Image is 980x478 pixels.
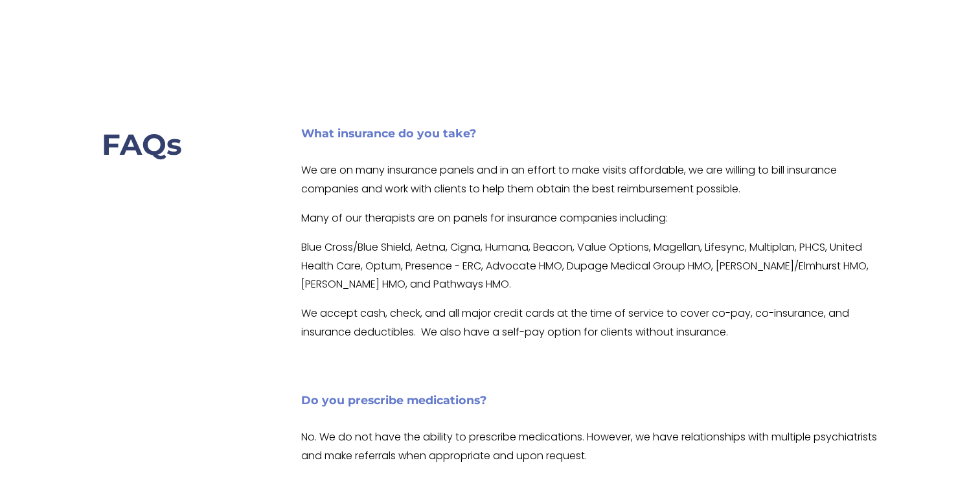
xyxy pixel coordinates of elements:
[301,239,879,295] p: Blue Cross/Blue Shield, Aetna, Cigna, Humana, Beacon, Value Options, Magellan, Lifesync, Multipla...
[102,126,280,163] h2: FAQs
[301,429,879,466] p: No. We do not have the ability to prescribe medications. However, we have relationships with mult...
[301,162,879,199] p: We are on many insurance panels and in an effort to make visits affordable, we are willing to bil...
[301,210,879,229] p: Many of our therapists are on panels for insurance companies including:
[301,305,879,343] p: We accept cash, check, and all major credit cards at the time of service to cover co-pay, co-insu...
[301,126,879,142] h4: What insurance do you take?
[301,393,879,409] h4: Do you prescribe medications?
